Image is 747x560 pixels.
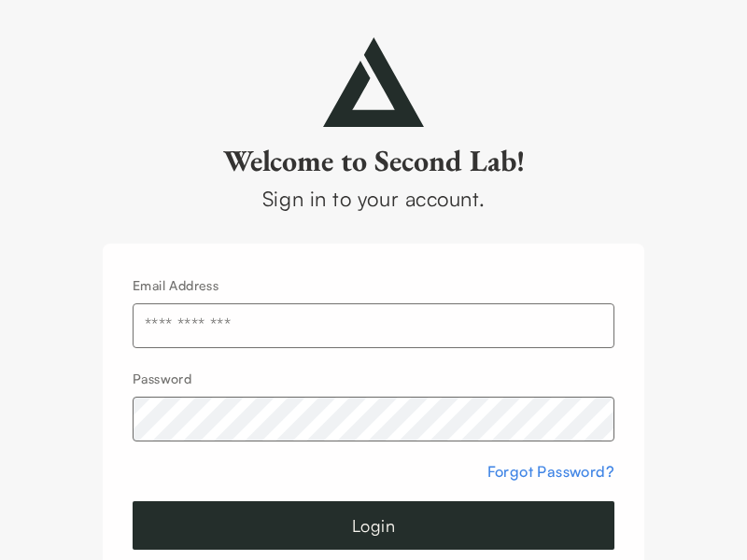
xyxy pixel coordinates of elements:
[133,371,191,386] label: Password
[323,37,424,127] img: secondlab-logo
[133,501,614,550] button: Login
[133,277,218,293] label: Email Address
[103,142,644,179] h2: Welcome to Second Lab!
[487,462,614,481] a: Forgot Password?
[103,183,644,214] div: Sign in to your account.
